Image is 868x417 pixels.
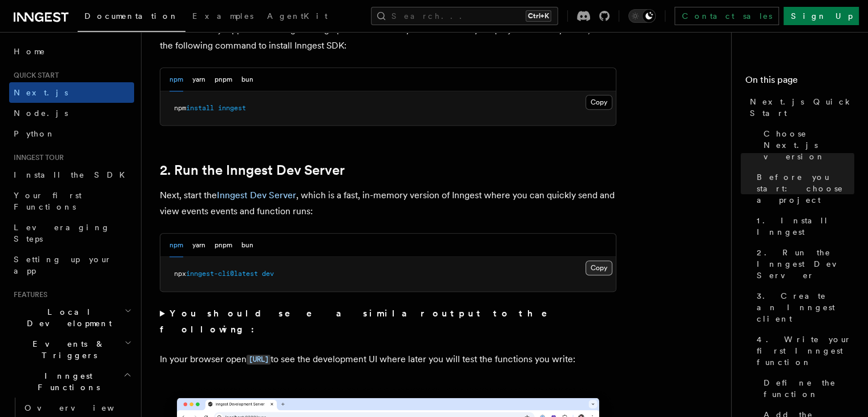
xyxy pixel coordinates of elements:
[745,91,854,123] a: Next.js Quick Start
[9,123,134,144] a: Python
[160,308,563,335] strong: You should see a similar output to the following:
[215,68,232,91] button: pnpm
[9,302,134,334] button: Local Development
[745,73,854,91] h4: On this page
[757,334,854,368] span: 4. Write your first Inngest function
[192,11,253,21] span: Examples
[784,7,859,25] a: Sign Up
[764,377,854,400] span: Define the function
[84,11,179,21] span: Documentation
[247,355,271,364] code: [URL]
[9,290,47,299] span: Features
[371,7,558,25] button: Search...Ctrl+K
[628,9,656,23] button: Toggle dark mode
[752,329,854,372] a: 4. Write your first Inngest function
[9,41,134,62] a: Home
[759,123,854,167] a: Choose Next.js version
[9,249,134,281] a: Setting up your app
[9,153,64,162] span: Inngest tour
[247,354,271,364] a: [URL]
[757,247,854,281] span: 2. Run the Inngest Dev Server
[9,366,134,398] button: Inngest Functions
[14,255,112,275] span: Setting up your app
[675,7,779,25] a: Contact sales
[241,234,253,257] button: bun
[267,11,328,21] span: AgentKit
[160,351,616,368] p: In your browser open to see the development UI where later you will test the functions you write:
[14,88,68,97] span: Next.js
[586,95,612,110] button: Copy
[78,3,185,32] a: Documentation
[526,10,551,22] kbd: Ctrl+K
[160,162,345,178] a: 2. Run the Inngest Dev Server
[14,46,46,57] span: Home
[14,129,55,138] span: Python
[160,187,616,219] p: Next, start the , which is a fast, in-memory version of Inngest where you can quickly send and vi...
[169,234,183,257] button: npm
[160,22,616,54] p: With the Next.js app now running running open a new tab in your terminal. In your project directo...
[192,68,205,91] button: yarn
[186,270,258,278] span: inngest-cli@latest
[759,372,854,404] a: Define the function
[241,68,253,91] button: bun
[9,82,134,103] a: Next.js
[750,96,854,119] span: Next.js Quick Start
[14,223,110,243] span: Leveraging Steps
[217,190,296,201] a: Inngest Dev Server
[262,270,274,278] span: dev
[752,167,854,210] a: Before you start: choose a project
[757,171,854,206] span: Before you start: choose a project
[757,290,854,324] span: 3. Create an Inngest client
[9,338,124,361] span: Events & Triggers
[9,306,124,329] span: Local Development
[14,191,82,211] span: Your first Functions
[260,3,334,31] a: AgentKit
[586,260,612,275] button: Copy
[14,170,132,179] span: Install the SDK
[752,286,854,329] a: 3. Create an Inngest client
[185,3,260,31] a: Examples
[9,334,134,366] button: Events & Triggers
[169,68,183,91] button: npm
[9,103,134,123] a: Node.js
[192,234,205,257] button: yarn
[9,165,134,185] a: Install the SDK
[764,128,854,162] span: Choose Next.js version
[14,109,68,118] span: Node.js
[186,104,214,112] span: install
[9,217,134,249] a: Leveraging Steps
[25,403,142,412] span: Overview
[160,306,616,338] summary: You should see a similar output to the following:
[218,104,246,112] span: inngest
[174,270,186,278] span: npx
[9,71,59,80] span: Quick start
[9,185,134,217] a: Your first Functions
[757,215,854,238] span: 1. Install Inngest
[752,210,854,242] a: 1. Install Inngest
[752,242,854,286] a: 2. Run the Inngest Dev Server
[174,104,186,112] span: npm
[215,234,232,257] button: pnpm
[9,370,123,393] span: Inngest Functions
